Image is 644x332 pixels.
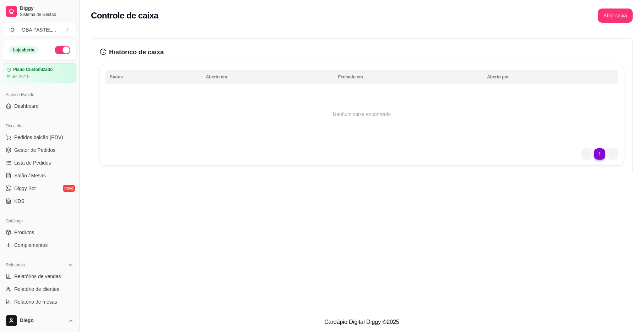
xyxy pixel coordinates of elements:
[105,70,202,84] th: Status
[12,74,29,79] article: até 26/10
[13,67,53,72] article: Plano Customizado
[20,12,74,17] span: Sistema de Gestão
[100,49,106,55] span: history
[3,283,76,295] a: Relatório de clientes
[3,120,76,132] div: Dia a dia
[3,312,76,329] button: Diego
[14,198,25,205] span: KDS
[9,46,38,54] div: Loja aberta
[202,70,334,84] th: Aberto em
[3,195,76,207] a: KDS
[3,227,76,238] a: Produtos
[598,9,633,23] button: Abrir caixa
[22,26,56,33] div: OBA PASTEL ...
[3,170,76,181] a: Salão / Mesas
[20,317,65,324] span: Diego
[91,10,158,21] h2: Controle de caixa
[20,5,74,12] span: Diggy
[14,298,57,305] span: Relatório de mesas
[55,46,70,54] button: Alterar Status
[594,148,605,160] li: pagination item 1 active
[3,215,76,227] div: Catálogo
[14,172,46,179] span: Salão / Mesas
[3,132,76,143] button: Pedidos balcão (PDV)
[14,134,63,141] span: Pedidos balcão (PDV)
[334,70,483,84] th: Fechado em
[3,23,76,37] button: Select a team
[14,103,39,110] span: Dashboard
[14,286,59,293] span: Relatório de clientes
[80,312,644,332] footer: Cardápio Digital Diggy © 2025
[14,159,51,166] span: Lista de Pedidos
[3,89,76,100] div: Acesso Rápido
[3,296,76,308] a: Relatório de mesas
[9,26,16,33] span: O
[105,86,618,143] td: Nenhum caixa encontrado
[3,63,76,83] a: Plano Customizadoaté 26/10
[3,271,76,282] a: Relatórios de vendas
[3,3,76,20] a: DiggySistema de Gestão
[14,242,48,249] span: Complementos
[3,183,76,194] a: Diggy Botnovo
[578,145,622,163] nav: pagination navigation
[14,185,36,192] span: Diggy Bot
[3,144,76,156] a: Gestor de Pedidos
[3,100,76,112] a: Dashboard
[3,239,76,251] a: Complementos
[6,262,25,268] span: Relatórios
[14,146,55,154] span: Gestor de Pedidos
[100,47,624,57] h3: Histórico de caixa
[14,273,61,280] span: Relatórios de vendas
[3,157,76,168] a: Lista de Pedidos
[14,229,34,236] span: Produtos
[483,70,618,84] th: Aberto por
[3,309,76,320] a: Relatório de fidelidadenovo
